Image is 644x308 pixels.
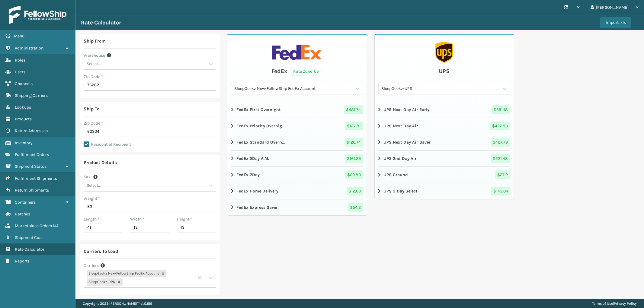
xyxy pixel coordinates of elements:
[14,33,24,39] span: Menu
[614,301,637,306] a: Privacy Policy
[177,216,192,222] label: Height
[15,247,44,252] span: Rate Calculator
[344,138,363,147] span: $ 120.74
[84,37,106,45] div: Ship From
[15,93,48,98] span: Shipping Carriers
[84,120,103,126] label: Zip Code
[87,270,160,277] div: SleepGeekz New-FellowShip FedEx Account
[384,155,417,162] strong: UPS 2nd Day Air
[491,154,510,163] span: $ 221.48
[345,154,363,163] span: $ 161.29
[382,86,500,92] div: SleepGeekz-UPS
[236,123,285,129] strong: FedEx Priority Overnight
[15,164,46,169] span: Shipment Status
[345,170,363,179] span: $ 69.89
[384,123,418,129] strong: UPS Next Day Air
[236,204,278,211] strong: FedEx Express Saver
[15,140,33,145] span: Inventory
[15,211,30,217] span: Batches
[84,142,131,147] label: Residential Recipient
[236,188,278,194] strong: FedEx Home Delivery
[53,223,58,228] span: ( 4 )
[84,216,99,222] label: Length
[491,187,510,195] span: $ 143.04
[344,105,363,114] span: $ 481.74
[84,195,100,202] label: Weight
[84,52,105,59] label: Warehouse
[293,68,312,75] span: Rate Zone
[84,74,103,80] label: Zip Code
[130,216,144,222] label: Width
[15,200,36,205] span: Containers
[384,139,431,145] strong: UPS Next Day Air Saver
[84,174,91,180] label: SKU
[15,105,31,110] span: Lookups
[15,235,43,240] span: Shipment Cost
[87,61,101,67] div: Select...
[84,105,99,113] div: Ship To
[384,172,408,178] strong: UPS Ground
[87,183,101,189] div: Select...
[15,69,25,75] span: Users
[384,106,430,113] strong: UPS Next Day Air Early
[600,17,631,28] button: Import .xls
[492,105,510,114] span: $ 591.18
[491,138,510,147] span: $ 407.79
[236,172,260,178] strong: FedEx 2Day
[84,262,99,269] label: Carriers
[15,188,49,193] span: Return Shipments
[592,299,637,308] div: |
[271,67,287,76] div: FedEx
[15,81,33,86] span: Channels
[15,259,30,264] span: Reports
[234,86,352,92] div: SleepGeekz New-FellowShip FedEx Account
[9,6,66,24] img: logo
[84,248,118,255] div: Carriers To Load
[236,155,269,162] strong: FedEx 2Day A.M.
[15,58,25,63] span: Roles
[15,46,43,51] span: Administration
[84,159,117,166] div: Product Details
[345,122,363,130] span: $ 127.81
[592,301,613,306] a: Terms of Use
[314,68,319,75] span: 05
[236,106,281,113] strong: FedEx First Overnight
[15,152,49,157] span: Fulfillment Orders
[15,128,48,133] span: Return Addresses
[495,170,510,179] span: $ 27.2
[439,67,450,76] div: UPS
[347,187,363,195] span: $ 12.63
[15,223,52,228] span: Marketplace Orders
[384,188,418,194] strong: UPS 3 Day Select
[87,278,116,286] div: SleepGeekz-UPS
[15,176,57,181] span: Fulfillment Shipments
[81,19,121,26] h3: Rate Calculator
[348,203,363,212] span: $ 54.2
[236,139,285,145] strong: FedEx Standard Overnight
[83,299,152,308] p: Copyright 2023 [PERSON_NAME]™ v 1.0.189
[490,122,510,130] span: $ 427.83
[15,116,32,122] span: Products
